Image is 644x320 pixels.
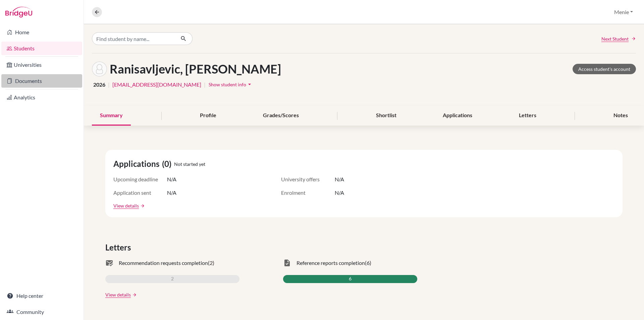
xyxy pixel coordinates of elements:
span: 2 [171,275,174,283]
span: task [283,259,291,267]
img: Luka Ranisavljevic's avatar [92,61,107,77]
a: Home [1,26,82,39]
i: arrow_drop_down [246,81,253,88]
a: Analytics [1,91,82,104]
span: Applications [113,158,162,170]
span: N/A [167,175,176,183]
a: Help center [1,289,82,303]
a: Next Student [601,35,636,42]
span: | [204,81,206,89]
a: Access student's account [573,64,636,74]
span: N/A [335,175,344,183]
span: (0) [162,158,174,170]
span: 6 [349,275,352,283]
span: University offers [281,175,335,183]
span: Application sent [113,189,167,197]
a: View details [105,291,131,298]
span: Recommendation requests completion [119,259,208,267]
span: N/A [167,189,176,197]
a: Community [1,305,82,319]
h1: Ranisavljevic, [PERSON_NAME] [110,62,281,76]
span: Next Student [601,35,629,42]
img: Bridge-U [5,7,32,17]
div: Summary [92,106,131,126]
span: N/A [335,189,344,197]
button: Show student infoarrow_drop_down [208,79,253,90]
span: Enrolment [281,189,335,197]
span: (6) [365,259,371,267]
div: Grades/Scores [255,106,307,126]
span: Not started yet [174,161,205,168]
span: | [108,81,110,89]
div: Notes [605,106,636,126]
a: arrow_forward [131,292,137,297]
a: arrow_forward [139,203,145,208]
div: Shortlist [368,106,405,126]
button: Menie [611,6,636,18]
span: (2) [208,259,214,267]
a: View details [113,202,139,209]
div: Applications [435,106,480,126]
div: Profile [192,106,224,126]
span: 2026 [93,81,105,89]
div: Letters [511,106,544,126]
span: Show student info [209,82,246,87]
span: Reference reports completion [297,259,365,267]
a: Universities [1,58,82,72]
span: mark_email_read [105,259,113,267]
span: Upcoming deadline [113,175,167,183]
a: Documents [1,74,82,88]
a: [EMAIL_ADDRESS][DOMAIN_NAME] [112,81,201,89]
span: Letters [105,241,133,254]
input: Find student by name... [92,32,175,45]
a: Students [1,42,82,55]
